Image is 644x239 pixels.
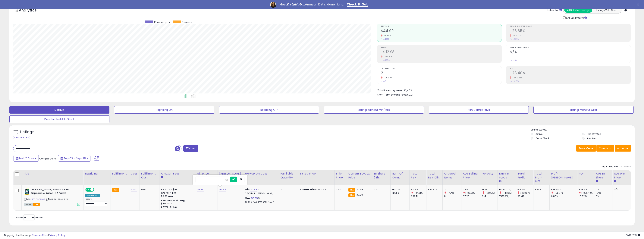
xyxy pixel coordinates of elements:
div: $10 - $11.72 [161,202,192,205]
div: $0.30 min [161,195,192,198]
div: -12.98 [517,188,533,191]
i: DataHub... [287,3,305,6]
small: (-75%) [447,191,454,194]
div: Close [637,3,641,6]
span: 37.99 [356,188,363,191]
div: 8 [444,195,461,198]
a: 40.94 [197,188,204,191]
small: -521.17% [511,34,521,37]
div: $10.01 - $10.83 [161,205,192,209]
h5: Listings [20,129,34,135]
button: Deactivated & In Stock [9,115,109,123]
div: 0% [596,188,612,191]
a: Check It Out [347,3,368,7]
span: $2.21 [407,93,413,96]
p: 17.54% Profit [PERSON_NAME] [245,192,276,195]
a: 22.10 [131,188,137,191]
a: 32.48 [250,188,257,191]
div: 0% [374,188,388,191]
div: Totals For [547,8,562,12]
div: 0.33 [482,188,498,191]
p: 26.22% Profit [PERSON_NAME] [245,201,276,204]
div: Total Rev. Diff. [428,172,441,180]
label: Active [536,132,542,136]
div: 2 [444,188,461,191]
span: 2025-10-7 12:13 GMT [626,233,640,237]
div: -253.12 [428,188,440,191]
div: $44.99 [300,188,331,191]
h2: -28.85% [510,29,631,34]
h2: -28.40% [510,71,631,76]
small: (-163.57%) [520,191,531,194]
b: Total Inventory Value: [377,89,403,92]
span: OFF [94,188,100,191]
span: Sep-22 - Sep-28 [64,156,86,160]
span: Avg. Buybox Share [510,47,631,49]
button: Actions [615,145,631,152]
small: Prev: 10.82% [510,80,519,82]
b: Short Term Storage Fees: [377,93,407,96]
div: Fulfillment [112,172,127,176]
h2: 2 [381,71,502,76]
div: 22.5 [463,188,481,191]
span: Show: entries [16,216,43,219]
div: 298.11 [411,195,426,198]
div: 10.82% [579,195,594,198]
img: Profile image for Georgie [270,2,276,8]
div: Preset: [85,198,108,206]
div: Ship Price [336,172,345,180]
div: -28.4% [579,188,594,191]
button: Filters [183,145,198,152]
div: 6.85% [551,195,577,198]
span: Profit [PERSON_NAME] [510,26,631,28]
a: Privacy Policy [49,233,65,237]
small: Prev: $298 [381,38,389,40]
small: (0%) [596,191,601,194]
div: 8% for <= $10 [161,188,192,191]
small: (-521.17%) [554,191,564,194]
div: Clear All Filters [13,136,30,139]
small: -362.48% [511,76,523,79]
div: ROI [579,172,592,176]
div: 0% [596,195,612,198]
small: Prev: 6.85% [510,38,519,40]
div: Amazon AI * [85,194,100,197]
div: Meet Amazon Data, done right. [279,3,344,6]
li: $2,453 [377,88,628,92]
div: 15% for > $10 [161,191,192,195]
small: Prev: $20.42 [381,59,391,61]
div: 11 [281,188,296,191]
button: Non Competitive [429,106,529,114]
div: Repricing [85,172,109,176]
div: FBM: 8 [392,191,407,195]
div: -28.85% [551,188,577,191]
b: Min: [245,188,250,191]
strong: Copyright [4,233,17,237]
img: 51wKCMCg-BL._SL40_.jpg [24,188,30,195]
small: FBA [112,188,119,192]
h2: -$12.98 [381,50,502,55]
div: Total Profit Diff. [535,172,548,184]
small: Prev: N/A [510,59,517,61]
div: 20.42 [517,195,533,198]
small: -84.91% [383,34,392,37]
div: ASIN: [24,188,80,205]
div: Include Returns [560,16,591,20]
b: Reduced Prof. Rng. [161,199,186,202]
small: Avg Win Price. [614,180,616,183]
label: Out of Stock [536,137,549,140]
small: Avg BB Share. [596,180,598,183]
div: Avg BB Share [596,172,611,180]
a: B07C3CRB4S [32,198,45,201]
div: 44.99 [411,188,426,191]
span: Profit [381,47,502,49]
small: (-84.91%) [413,191,423,194]
span: ROI [510,68,631,70]
a: Terms of Use [32,233,48,237]
b: Listed Price: [300,188,317,191]
div: Num of Comp. [392,172,408,180]
h5: Analytics [19,8,44,14]
div: Days In Stock [499,172,514,180]
h2: $44.99 [381,29,502,34]
small: (-362.48%) [581,191,594,194]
